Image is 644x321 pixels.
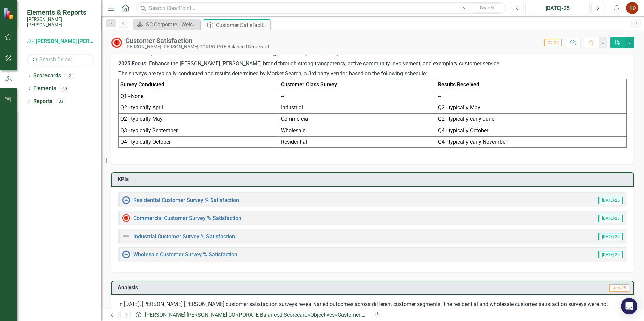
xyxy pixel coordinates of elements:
[436,113,627,125] td: Q2 - typically early June
[27,16,94,28] small: [PERSON_NAME] [PERSON_NAME]
[118,60,146,67] strong: 2025 Focus
[621,298,637,314] div: Open Intercom Messenger
[118,285,372,291] h3: Analysis
[438,81,479,88] strong: Results Received
[598,215,623,222] span: [DATE]-25
[111,37,122,48] img: High Alert
[598,251,623,258] span: [DATE]-25
[626,2,638,14] button: TD
[119,102,279,114] td: Q2 - typically April
[125,37,269,44] div: Customer Satisfaction
[122,232,130,240] img: Not Defined
[119,91,279,102] td: Q1 - None
[27,38,94,45] a: [PERSON_NAME] [PERSON_NAME] CORPORATE Balanced Scorecard
[145,312,308,318] a: [PERSON_NAME] [PERSON_NAME] CORPORATE Balanced Scorecard
[3,8,15,20] img: ClearPoint Strategy
[436,125,627,136] td: Q4 - typically October
[122,250,130,258] img: No Information
[281,81,337,88] strong: Customer Class Survey
[528,4,587,12] div: [DATE]-25
[136,2,506,14] input: Search ClearPoint...
[471,3,504,13] button: Search
[133,233,235,240] a: Industrial Customer Survey % Satisfaction​
[118,59,627,69] p: : Enhance the [PERSON_NAME] [PERSON_NAME] brand through strong transparency, active community inv...
[118,69,627,79] p: The surveys are typically conducted and results determined by Market Search, a 3rd party vendor, ...
[119,113,279,125] td: Q2 - typically May
[33,72,61,80] a: Scorecards
[133,197,239,203] a: Residential Customer Survey % Satisfaction​
[59,86,70,92] div: 69
[598,197,623,204] span: [DATE]-25
[480,5,494,10] span: Search
[119,125,279,136] td: Q3 - typically September
[146,20,199,29] div: SC Corporate - Welcome to ClearPoint
[33,85,56,93] a: Elements
[216,21,269,29] div: Customer Satisfaction
[119,136,279,148] td: Q4 - typically October
[118,176,630,182] h3: KPIs
[135,311,367,319] div: » »
[337,312,391,318] div: Customer Satisfaction
[133,251,237,258] a: Wholesale Customer Survey % Satisfaction​
[279,102,436,114] td: Industrial
[279,136,436,148] td: Residential
[279,125,436,136] td: Wholesale
[609,284,629,292] span: Jun-25
[64,73,75,79] div: 2
[120,81,164,88] strong: Survey Conducted
[544,39,562,46] span: Q2-25
[310,312,335,318] a: Objectives
[133,215,241,221] a: Commercial Customer Survey % Satisfaction​
[279,91,436,102] td: --
[33,98,52,105] a: Reports
[598,233,623,240] span: [DATE]-25
[27,53,94,65] input: Search Below...
[122,214,130,222] img: Not Meeting Target
[56,99,66,104] div: 33
[135,20,199,29] a: SC Corporate - Welcome to ClearPoint
[436,136,627,148] td: Q4 - typically early November
[122,196,130,204] img: No Information
[525,2,590,14] button: [DATE]-25
[27,8,94,16] span: Elements & Reports
[279,113,436,125] td: Commercial
[436,102,627,114] td: Q2 - typically May
[436,91,627,102] td: --
[125,44,269,49] div: [PERSON_NAME] [PERSON_NAME] CORPORATE Balanced Scorecard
